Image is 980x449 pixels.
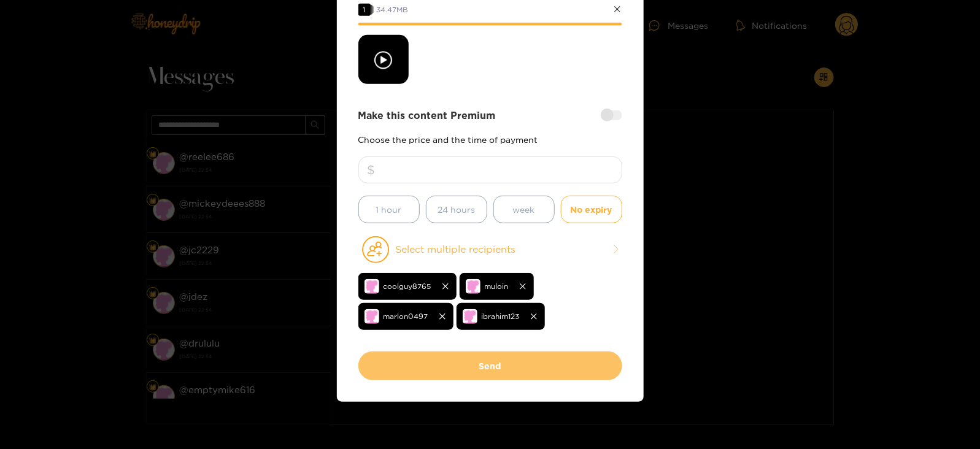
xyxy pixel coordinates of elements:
button: 1 hour [358,196,420,223]
span: muloin [485,279,509,293]
span: ibrahim123 [482,309,520,323]
span: week [513,202,535,217]
strong: Make this content Premium [358,109,496,123]
span: 1 [358,4,371,16]
button: No expiry [561,196,622,223]
span: No expiry [571,202,612,217]
button: Send [358,351,622,380]
button: Select multiple recipients [358,236,622,264]
img: no-avatar.png [365,279,379,294]
p: Choose the price and the time of payment [358,135,622,144]
span: 34.47 MB [377,6,409,13]
span: 1 hour [376,202,402,217]
button: 24 hours [426,196,487,223]
button: week [493,196,555,223]
span: coolguy8765 [384,279,431,293]
img: no-avatar.png [463,309,477,324]
img: no-avatar.png [466,279,480,294]
span: 24 hours [438,202,475,217]
img: no-avatar.png [365,309,379,324]
span: marlon0497 [384,309,428,323]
